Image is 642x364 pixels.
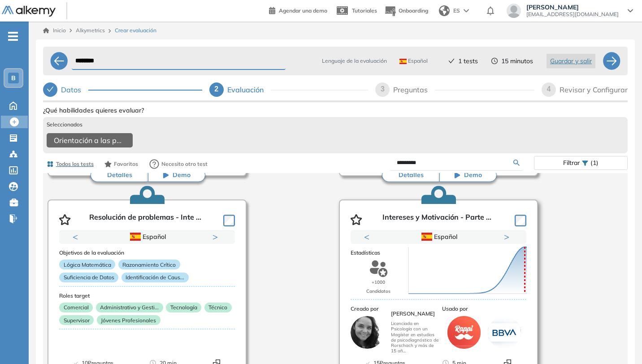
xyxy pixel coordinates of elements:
[448,58,455,64] span: check
[491,58,498,64] span: clock-circle
[227,82,271,97] div: Evaluación
[54,135,122,146] span: Orientación a las personas
[166,303,201,312] p: Tecnología
[43,26,66,35] a: Inicio
[391,321,438,354] p: Licenciada en Psicología con un Magíster en estudios de psicodiagnóstico de Rorschach y más de 15...
[382,169,439,182] button: Detalles
[59,303,93,312] p: Comercial
[136,244,147,245] button: 1
[399,59,407,64] img: ESP
[351,250,526,256] h3: Estadísticas
[11,74,16,82] span: B
[59,315,94,325] p: Supervisor
[73,232,82,241] button: Previous
[161,160,208,168] span: Necesito otro test
[458,56,478,66] span: 1 tests
[439,5,450,16] img: world
[43,156,97,172] button: Todos los tests
[209,82,369,97] div: 2Evaluación
[43,106,144,115] span: ¿Qué habilidades quieres evaluar?
[352,7,377,14] span: Tutoriales
[488,316,521,349] img: company-logo
[464,9,469,13] img: arrow
[453,7,460,15] span: ES
[130,233,141,241] img: ESP
[542,82,628,97] div: 4Revisar y Configurar
[96,303,163,312] p: Administrativo y Gesti...
[213,232,221,241] button: Next
[114,160,138,168] span: Favoritos
[2,6,56,17] img: Logo
[322,57,387,65] span: Lenguaje de la evaluación
[43,82,202,97] div: Datos
[121,273,189,282] p: Identificación de Caus...
[526,11,619,18] span: [EMAIL_ADDRESS][DOMAIN_NAME]
[59,273,118,282] p: Suficiencia de Datos
[47,121,82,129] span: Seleccionados
[151,244,158,245] button: 2
[279,7,327,14] span: Agendar una demo
[269,4,327,15] a: Agendar una demo
[590,156,599,169] span: (1)
[173,171,191,180] span: Demo
[76,27,105,34] span: Alkymetrics
[351,316,384,349] img: author-avatar
[384,1,428,21] button: Onboarding
[148,169,205,182] button: Demo
[56,160,94,168] span: Todos los tests
[399,57,428,65] span: Español
[91,169,148,182] button: Detalles
[8,35,18,37] i: -
[145,155,212,173] button: Necesito otro test
[59,250,235,256] h3: Objetivos de la evaluación
[89,213,201,226] p: Resolución de problemas - Inte ...
[382,232,495,242] div: Español
[547,54,595,68] button: Guardar y salir
[115,26,156,35] span: Crear evaluación
[97,315,160,325] p: Jóvenes Profesionales
[439,169,497,182] button: Demo
[391,311,438,318] h3: [PERSON_NAME]
[118,260,180,269] p: Razonamiento Crítico
[381,85,385,93] span: 3
[382,213,491,226] p: Intereses y Motivación - Parte ...
[393,82,435,97] div: Preguntas
[464,171,482,180] span: Demo
[375,82,534,97] div: 3Preguntas
[563,156,580,169] span: Filtrar
[447,316,481,349] img: company-logo
[372,278,385,287] p: +1000
[399,7,428,14] span: Onboarding
[547,85,551,93] span: 4
[59,293,235,299] h3: Roles target
[526,4,619,11] span: [PERSON_NAME]
[91,232,203,242] div: Español
[101,156,142,172] button: Favoritos
[364,232,373,241] button: Previous
[47,86,54,93] span: check
[59,260,115,269] p: Lógica Matemática
[442,244,449,245] button: 2
[61,82,88,97] div: Datos
[550,56,592,66] span: Guardar y salir
[501,56,533,66] span: 15 minutos
[560,82,628,97] div: Revisar y Configurar
[428,244,438,245] button: 1
[204,303,232,312] p: Técnico
[366,287,390,296] p: Candidatos
[214,85,218,93] span: 2
[351,306,438,312] h3: Creado por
